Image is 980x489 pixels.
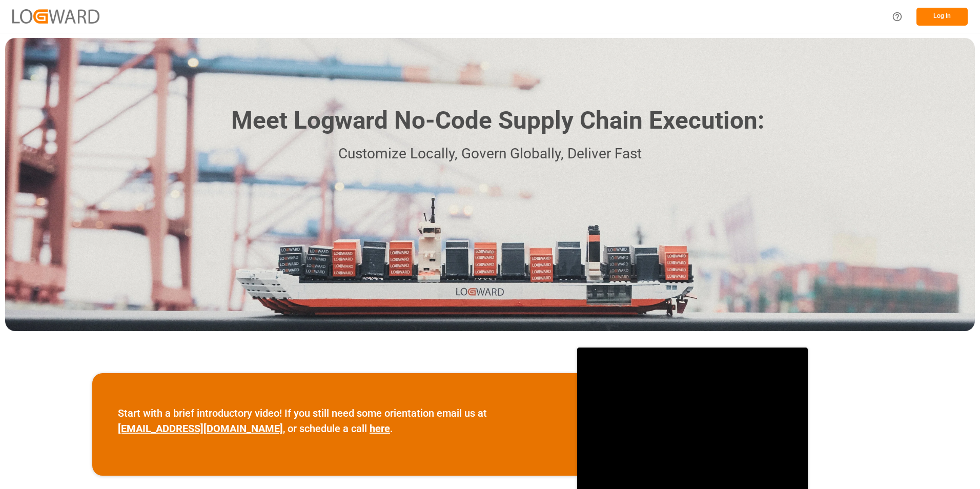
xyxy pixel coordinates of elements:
[118,422,283,435] a: [EMAIL_ADDRESS][DOMAIN_NAME]
[216,142,764,166] p: Customize Locally, Govern Globally, Deliver Fast
[231,103,764,139] h1: Meet Logward No-Code Supply Chain Execution:
[12,9,99,23] img: Logward_new_orange.png
[886,5,909,28] button: Help Center
[370,422,390,435] a: here
[916,8,968,26] button: Log In
[118,405,552,436] p: Start with a brief introductory video! If you still need some orientation email us at , or schedu...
